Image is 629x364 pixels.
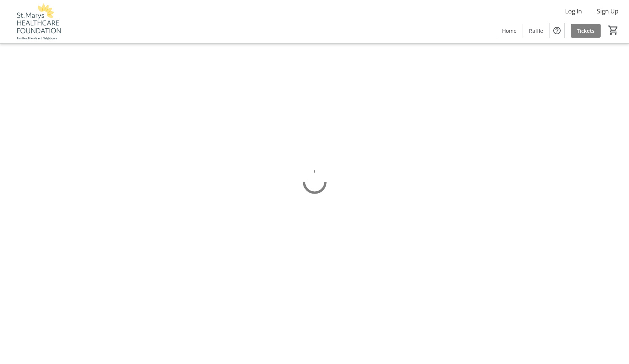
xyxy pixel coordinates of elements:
span: Log In [565,7,582,16]
span: Tickets [577,27,595,35]
a: Raffle [523,24,549,38]
button: Cart [607,23,620,37]
img: St. Marys Healthcare Foundation's Logo [4,3,71,40]
span: Sign Up [597,7,619,16]
span: Raffle [529,27,543,35]
button: Log In [559,5,588,17]
a: Home [496,24,523,38]
a: Tickets [571,24,601,38]
button: Help [549,23,564,38]
span: Home [502,27,517,35]
button: Sign Up [591,5,625,17]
